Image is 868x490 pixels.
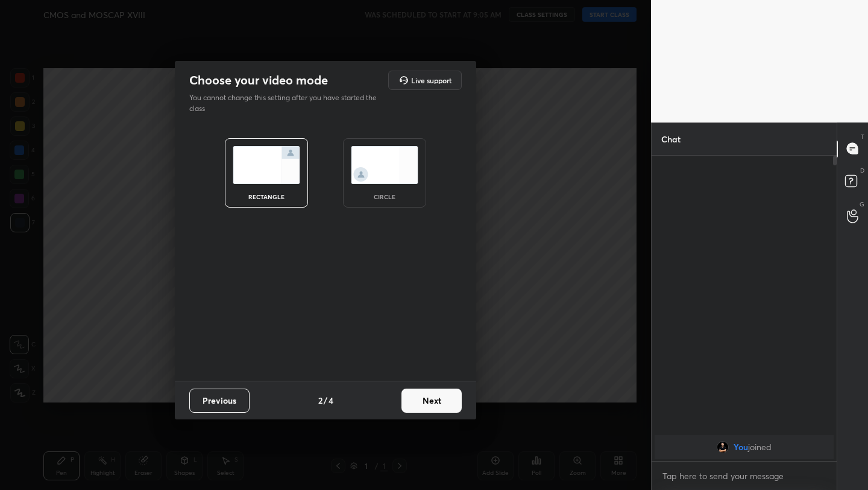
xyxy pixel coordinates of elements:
[860,166,864,175] p: D
[324,394,327,407] h4: /
[717,441,729,453] img: ae2dc78aa7324196b3024b1bd2b41d2d.jpg
[360,194,409,200] div: circle
[351,146,418,184] img: circleScreenIcon.acc0effb.svg
[652,123,690,155] p: Chat
[861,132,864,141] p: T
[652,433,837,462] div: grid
[748,442,772,452] span: joined
[401,389,462,413] button: Next
[189,389,250,413] button: Previous
[318,394,322,407] h4: 2
[329,394,333,407] h4: 4
[189,92,385,114] p: You cannot change this setting after you have started the class
[242,194,291,200] div: rectangle
[860,200,864,209] p: G
[734,442,748,452] span: You
[189,72,328,88] h2: Choose your video mode
[411,77,451,84] h5: Live support
[233,146,300,184] img: normalScreenIcon.ae25ed63.svg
